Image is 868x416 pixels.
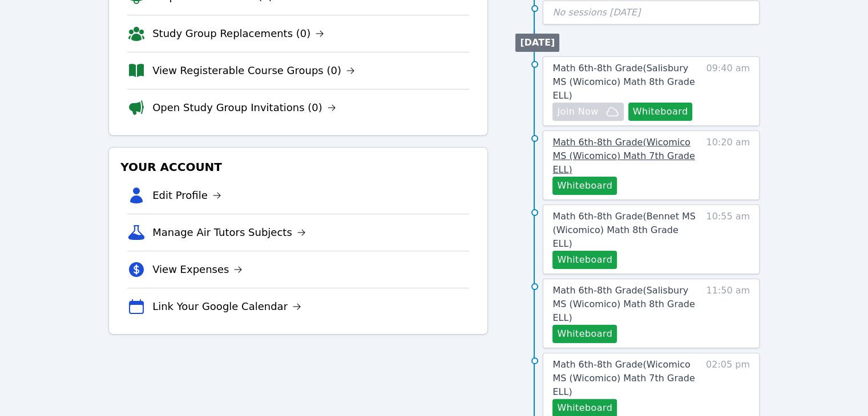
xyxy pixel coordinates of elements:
li: [DATE] [515,34,559,52]
a: Math 6th-8th Grade(Salisbury MS (Wicomico) Math 8th Grade ELL) [552,284,700,325]
span: Join Now [557,105,598,119]
button: Whiteboard [552,325,617,343]
a: Edit Profile [152,187,221,203]
a: Math 6th-8th Grade(Bennet MS (Wicomico) Math 8th Grade ELL) [552,210,700,251]
span: Math 6th-8th Grade ( Salisbury MS (Wicomico) Math 8th Grade ELL ) [552,285,695,323]
span: Math 6th-8th Grade ( Wicomico MS (Wicomico) Math 7th Grade ELL ) [552,137,695,175]
span: Math 6th-8th Grade ( Wicomico MS (Wicomico) Math 7th Grade ELL ) [552,359,695,397]
a: View Expenses [152,262,243,278]
button: Join Now [552,103,623,121]
span: Math 6th-8th Grade ( Salisbury MS (Wicomico) Math 8th Grade ELL ) [552,63,695,101]
a: View Registerable Course Groups (0) [152,63,355,79]
span: Math 6th-8th Grade ( Bennet MS (Wicomico) Math 8th Grade ELL ) [552,211,695,249]
a: Manage Air Tutors Subjects [152,225,306,240]
a: Open Study Group Invitations (0) [152,100,336,116]
h3: Your Account [118,157,478,177]
a: Math 6th-8th Grade(Salisbury MS (Wicomico) Math 8th Grade ELL) [552,62,700,103]
button: Whiteboard [628,103,693,121]
a: Math 6th-8th Grade(Wicomico MS (Wicomico) Math 7th Grade ELL) [552,136,700,177]
button: Whiteboard [552,251,617,269]
span: 10:55 am [706,210,750,269]
span: 10:20 am [706,136,750,195]
a: Study Group Replacements (0) [152,26,324,42]
button: Whiteboard [552,177,617,195]
a: Math 6th-8th Grade(Wicomico MS (Wicomico) Math 7th Grade ELL) [552,358,700,399]
a: Link Your Google Calendar [152,299,301,315]
span: 09:40 am [706,62,750,121]
span: No sessions [DATE] [552,7,640,18]
span: 11:50 am [706,284,750,343]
